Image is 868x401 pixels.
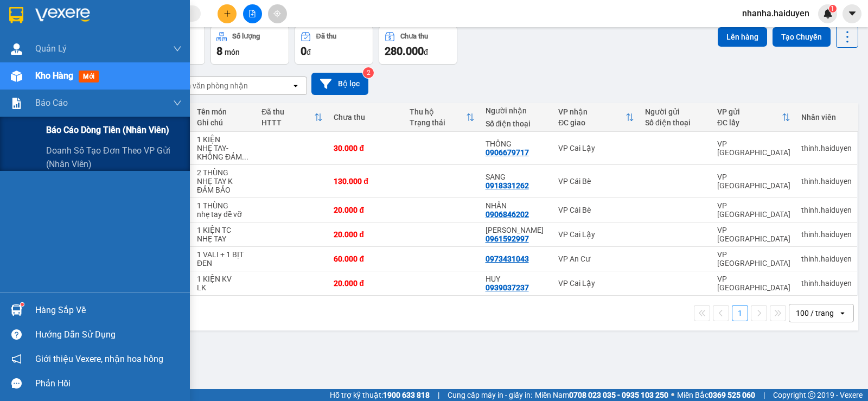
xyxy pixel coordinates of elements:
[553,103,640,132] th: Toggle SortBy
[363,67,374,78] sup: 2
[383,391,430,399] strong: 1900 633 818
[717,107,782,116] div: VP gửi
[197,168,251,177] div: 2 THÙNG
[712,103,796,132] th: Toggle SortBy
[486,148,529,157] div: 0906679717
[197,107,251,116] div: Tên món
[224,10,231,17] span: plus
[486,275,548,283] div: HUY
[301,44,307,58] span: 0
[46,144,182,171] span: Doanh số tạo đơn theo VP gửi (nhân viên)
[535,389,668,401] span: Miền Nam
[717,139,790,157] div: VP [GEOGRAPHIC_DATA]
[486,201,548,210] div: NHÂN
[35,96,68,110] span: Báo cáo
[197,250,251,268] div: 1 VALI + 1 BỊT ĐEN
[35,375,182,392] div: Phản hồi
[486,106,548,115] div: Người nhận
[410,118,466,127] div: Trạng thái
[838,309,847,317] svg: open
[801,230,852,239] div: thinh.haiduyen
[268,4,287,23] button: aim
[645,107,706,116] div: Người gửi
[334,230,399,239] div: 20.000 đ
[385,44,424,58] span: 280.000
[801,144,852,152] div: thinh.haiduyen
[569,391,668,399] strong: 0708 023 035 - 0935 103 250
[404,103,480,132] th: Toggle SortBy
[558,118,626,127] div: ĐC giao
[486,181,529,190] div: 0918331262
[829,5,837,12] sup: 1
[558,230,634,239] div: VP Cai Lậy
[295,26,373,65] button: Đã thu0đ
[558,177,634,186] div: VP Cái Bè
[291,81,300,90] svg: open
[709,391,755,399] strong: 0369 525 060
[197,275,251,283] div: 1 KIỆN KV
[801,206,852,214] div: thinh.haiduyen
[558,107,626,116] div: VP nhận
[486,234,529,243] div: 0961592997
[11,329,22,340] span: question-circle
[197,210,251,219] div: nhẹ tay dễ vỡ
[225,48,240,56] span: món
[645,118,706,127] div: Số điện thoại
[46,123,169,137] span: Báo cáo dòng tiền (nhân viên)
[197,144,251,161] div: NHẸ TAY-KHÔNG ĐẢM BẢO (TIVI)
[801,279,852,288] div: thinh.haiduyen
[334,206,399,214] div: 20.000 đ
[486,210,529,219] div: 0906846202
[256,103,328,132] th: Toggle SortBy
[35,352,163,366] span: Giới thiệu Vexere, nhận hoa hồng
[438,389,439,401] span: |
[486,283,529,292] div: 0939037237
[717,226,790,243] div: VP [GEOGRAPHIC_DATA]
[400,33,428,40] div: Chưa thu
[717,275,790,292] div: VP [GEOGRAPHIC_DATA]
[11,98,22,109] img: solution-icon
[486,254,529,263] div: 0973431043
[801,113,852,122] div: Nhân viên
[35,42,67,55] span: Quản Lý
[11,354,22,364] span: notification
[197,118,251,127] div: Ghi chú
[248,10,256,17] span: file-add
[717,250,790,268] div: VP [GEOGRAPHIC_DATA]
[35,327,182,343] div: Hướng dẫn sử dụng
[334,113,399,122] div: Chưa thu
[243,4,262,23] button: file-add
[261,118,314,127] div: HTTT
[379,26,457,65] button: Chưa thu280.000đ
[733,7,818,20] span: nhanha.haiduyen
[173,80,248,91] div: Chọn văn phòng nhận
[677,389,755,401] span: Miền Bắc
[334,254,399,263] div: 60.000 đ
[210,26,289,65] button: Số lượng8món
[801,254,852,263] div: thinh.haiduyen
[718,27,767,47] button: Lên hàng
[330,389,430,401] span: Hỗ trợ kỹ thuật:
[717,201,790,219] div: VP [GEOGRAPHIC_DATA]
[796,308,834,319] div: 100 / trang
[173,44,182,53] span: down
[261,107,314,116] div: Đã thu
[197,234,251,243] div: NHẸ TAY
[173,99,182,107] span: down
[21,303,24,306] sup: 1
[316,33,336,40] div: Đã thu
[808,391,815,399] span: copyright
[732,305,748,321] button: 1
[197,135,251,144] div: 1 KIỆN
[558,279,634,288] div: VP Cai Lậy
[558,144,634,152] div: VP Cai Lậy
[9,7,23,23] img: logo-vxr
[216,44,222,58] span: 8
[307,48,311,56] span: đ
[197,201,251,210] div: 1 THÙNG
[671,393,674,397] span: ⚪️
[334,177,399,186] div: 130.000 đ
[558,206,634,214] div: VP Cái Bè
[273,10,281,17] span: aim
[11,304,22,316] img: warehouse-icon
